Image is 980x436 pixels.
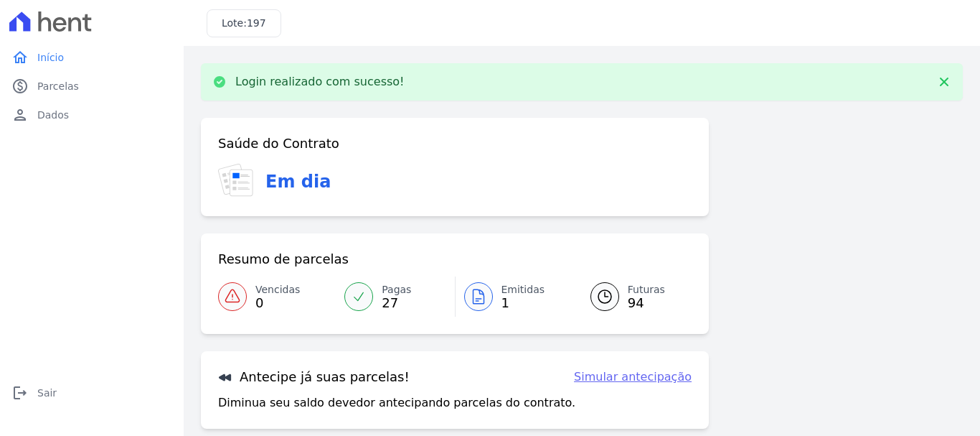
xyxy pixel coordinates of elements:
[37,79,79,93] span: Parcelas
[573,277,692,317] a: Futuras 94
[37,50,64,65] span: Início
[222,16,266,31] h3: Lote:
[11,106,29,124] i: person
[255,282,300,297] span: Vencidas
[218,368,410,386] h3: Antecipe já suas parcelas!
[456,277,573,317] a: Emitidas 1
[6,43,178,72] a: homeInício
[336,277,454,317] a: Pagas 27
[247,17,266,29] span: 197
[628,297,665,309] span: 94
[11,384,29,402] i: logout
[255,297,300,309] span: 0
[218,394,575,412] p: Diminua seu saldo devedor antecipando parcelas do contrato.
[628,282,665,297] span: Futuras
[574,368,692,386] a: Simular antecipação
[6,379,178,407] a: logoutSair
[235,75,405,89] p: Login realizado com sucesso!
[382,297,411,309] span: 27
[218,277,336,317] a: Vencidas 0
[265,169,331,195] h3: Em dia
[11,49,29,66] i: home
[6,101,178,129] a: personDados
[218,135,339,152] h3: Saúde do Contrato
[501,282,545,297] span: Emitidas
[382,282,411,297] span: Pagas
[11,78,29,95] i: paid
[6,72,178,101] a: paidParcelas
[501,297,545,309] span: 1
[218,251,349,268] h3: Resumo de parcelas
[37,108,69,122] span: Dados
[37,386,57,400] span: Sair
